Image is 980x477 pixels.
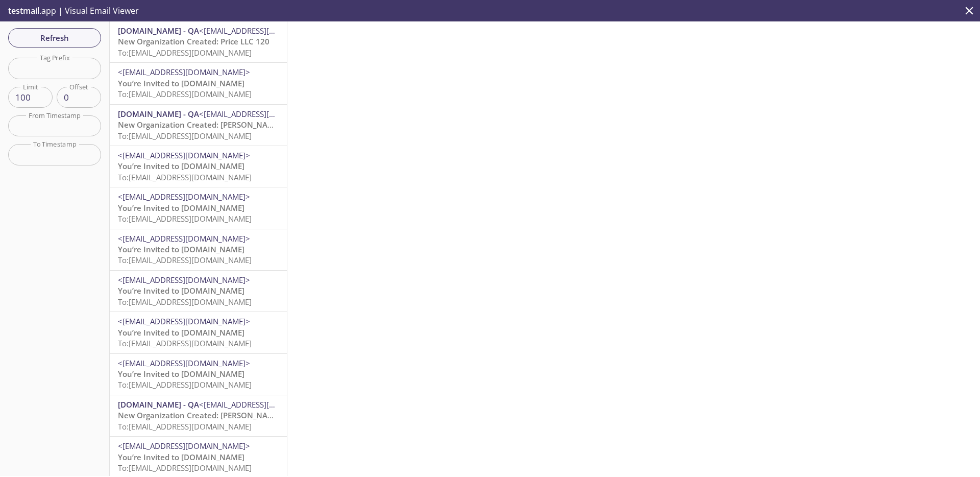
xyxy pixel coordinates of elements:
span: testmail [8,5,39,16]
span: To: [EMAIL_ADDRESS][DOMAIN_NAME] [118,379,252,390]
span: You’re Invited to [DOMAIN_NAME] [118,78,244,88]
div: <[EMAIL_ADDRESS][DOMAIN_NAME]>You’re Invited to [DOMAIN_NAME]To:[EMAIL_ADDRESS][DOMAIN_NAME] [110,229,287,270]
span: <[EMAIL_ADDRESS][DOMAIN_NAME]> [118,233,250,244]
span: New Organization Created: [PERSON_NAME] PLC 939 [118,410,313,420]
span: You’re Invited to [DOMAIN_NAME] [118,327,244,338]
div: <[EMAIL_ADDRESS][DOMAIN_NAME]>You’re Invited to [DOMAIN_NAME]To:[EMAIL_ADDRESS][DOMAIN_NAME] [110,187,287,228]
div: <[EMAIL_ADDRESS][DOMAIN_NAME]>You’re Invited to [DOMAIN_NAME]To:[EMAIL_ADDRESS][DOMAIN_NAME] [110,63,287,104]
span: To: [EMAIL_ADDRESS][DOMAIN_NAME] [118,255,252,265]
span: <[EMAIL_ADDRESS][DOMAIN_NAME]> [118,441,250,451]
span: [DOMAIN_NAME] - QA [118,109,199,119]
div: <[EMAIL_ADDRESS][DOMAIN_NAME]>You’re Invited to [DOMAIN_NAME]To:[EMAIL_ADDRESS][DOMAIN_NAME] [110,146,287,187]
button: Refresh [8,28,101,47]
div: <[EMAIL_ADDRESS][DOMAIN_NAME]>You’re Invited to [DOMAIN_NAME]To:[EMAIL_ADDRESS][DOMAIN_NAME] [110,271,287,312]
span: You’re Invited to [DOMAIN_NAME] [118,369,244,379]
span: To: [EMAIL_ADDRESS][DOMAIN_NAME] [118,131,252,141]
span: [DOMAIN_NAME] - QA [118,399,199,410]
span: To: [EMAIL_ADDRESS][DOMAIN_NAME] [118,338,252,348]
span: You’re Invited to [DOMAIN_NAME] [118,161,244,171]
span: <[EMAIL_ADDRESS][DOMAIN_NAME]> [118,316,250,326]
div: [DOMAIN_NAME] - QA<[EMAIL_ADDRESS][DOMAIN_NAME]>New Organization Created: [PERSON_NAME] PLC 939To... [110,395,287,436]
span: To: [EMAIL_ADDRESS][DOMAIN_NAME] [118,213,252,224]
span: You’re Invited to [DOMAIN_NAME] [118,285,244,296]
div: [DOMAIN_NAME] - QA<[EMAIL_ADDRESS][DOMAIN_NAME]>New Organization Created: [PERSON_NAME] 985To:[EM... [110,105,287,146]
div: <[EMAIL_ADDRESS][DOMAIN_NAME]>You’re Invited to [DOMAIN_NAME]To:[EMAIL_ADDRESS][DOMAIN_NAME] [110,312,287,353]
span: <[EMAIL_ADDRESS][DOMAIN_NAME]> [118,358,250,368]
div: <[EMAIL_ADDRESS][DOMAIN_NAME]>You’re Invited to [DOMAIN_NAME]To:[EMAIL_ADDRESS][DOMAIN_NAME] [110,354,287,395]
span: <[EMAIL_ADDRESS][DOMAIN_NAME]> [118,67,250,77]
span: You’re Invited to [DOMAIN_NAME] [118,203,244,213]
span: New Organization Created: Price LLC 120 [118,36,269,46]
span: To: [EMAIL_ADDRESS][DOMAIN_NAME] [118,297,252,307]
span: [DOMAIN_NAME] - QA [118,26,199,36]
span: You’re Invited to [DOMAIN_NAME] [118,452,244,462]
span: To: [EMAIL_ADDRESS][DOMAIN_NAME] [118,421,252,432]
span: To: [EMAIL_ADDRESS][DOMAIN_NAME] [118,463,252,473]
span: You’re Invited to [DOMAIN_NAME] [118,244,244,254]
span: Refresh [16,31,93,44]
div: [DOMAIN_NAME] - QA<[EMAIL_ADDRESS][DOMAIN_NAME]>New Organization Created: Price LLC 120To:[EMAIL_... [110,21,287,62]
span: New Organization Created: [PERSON_NAME] 985 [118,120,297,130]
span: To: [EMAIL_ADDRESS][DOMAIN_NAME] [118,89,252,99]
span: <[EMAIL_ADDRESS][DOMAIN_NAME]> [118,150,250,160]
span: <[EMAIL_ADDRESS][DOMAIN_NAME]> [118,275,250,285]
span: <[EMAIL_ADDRESS][DOMAIN_NAME]> [118,192,250,202]
span: To: [EMAIL_ADDRESS][DOMAIN_NAME] [118,47,252,58]
span: <[EMAIL_ADDRESS][DOMAIN_NAME]> [199,26,331,36]
span: <[EMAIL_ADDRESS][DOMAIN_NAME]> [199,109,331,119]
span: <[EMAIL_ADDRESS][DOMAIN_NAME]> [199,399,331,410]
span: To: [EMAIL_ADDRESS][DOMAIN_NAME] [118,172,252,182]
